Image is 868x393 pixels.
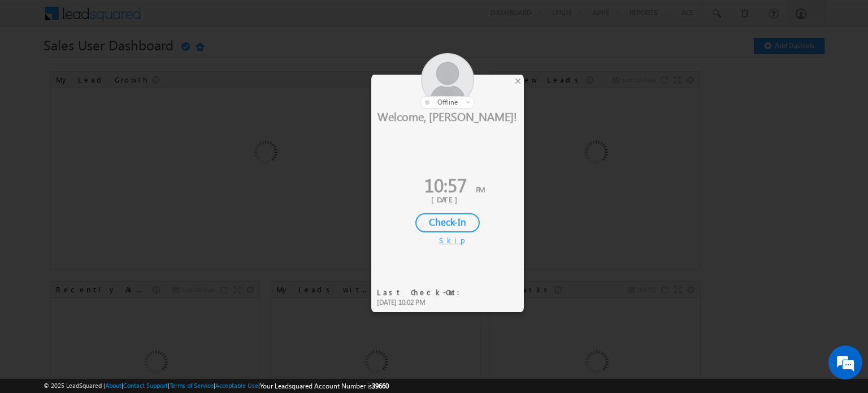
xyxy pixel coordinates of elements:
[44,381,389,391] span: © 2025 LeadSquared | | | | |
[415,213,480,232] div: Check-In
[439,235,456,245] div: Skip
[215,382,258,389] a: Acceptable Use
[260,382,389,390] span: Your Leadsquared Account Number is
[123,382,168,389] a: Contact Support
[437,98,458,106] span: offline
[380,195,515,205] div: [DATE]
[512,75,524,87] div: ×
[371,109,524,123] div: Welcome, [PERSON_NAME]!
[424,172,467,197] span: 10:57
[377,297,467,308] div: [DATE] 10:02 PM
[377,287,467,297] div: Last Check-Out:
[372,382,389,390] span: 39660
[105,382,121,389] a: About
[170,382,214,389] a: Terms of Service
[476,184,485,194] span: PM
